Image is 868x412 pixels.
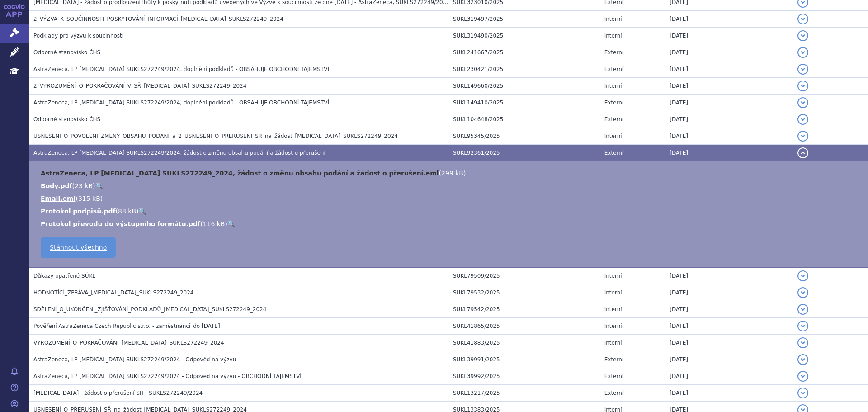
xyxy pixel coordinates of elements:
span: Podklady pro výzvu k součinnosti [33,33,123,39]
span: AstraZeneca, LP Ultomiris SUKLS272249/2024, doplnění podkladů - OBSAHUJE OBCHODNÍ TAJEMSTVÍ [33,66,329,72]
button: detail [797,147,808,158]
span: AstraZeneca, LP Ultomiris SUKLS272249/2024, žádost o změnu obsahu podání a žádost o přerušení [33,150,325,156]
button: detail [797,14,808,24]
span: Externí [604,99,623,106]
button: detail [797,371,808,382]
a: AstraZeneca, LP [MEDICAL_DATA] SUKLS272249_2024, žádost o změnu obsahu podání a žádost o přerušen... [41,170,439,177]
td: SUKL79509/2025 [448,267,600,284]
a: Body.pdf [41,182,72,189]
button: detail [797,81,808,91]
li: ( ) [41,169,859,178]
span: Interní [604,273,622,279]
span: Interní [604,16,622,22]
td: SUKL92361/2025 [448,145,600,161]
td: SUKL230421/2025 [448,61,600,78]
span: Externí [604,116,623,123]
td: SUKL41865/2025 [448,318,600,335]
span: Důkazy opatřené SÚKL [33,273,95,279]
span: SDĚLENÍ_O_UKONČENÍ_ZJIŠŤOVÁNÍ_PODKLADŮ_ULTOMIRIS_SUKLS272249_2024 [33,306,266,313]
td: SUKL39991/2025 [448,351,600,368]
td: SUKL241667/2025 [448,44,600,61]
span: Externí [604,150,623,156]
span: Interní [604,33,622,39]
button: detail [797,97,808,108]
a: 🔍 [227,220,235,227]
span: Externí [604,356,623,363]
td: [DATE] [665,78,793,95]
td: SUKL41883/2025 [448,335,600,351]
td: SUKL79542/2025 [448,301,600,318]
span: Externí [604,390,623,396]
a: 🔍 [138,208,146,215]
span: Interní [604,289,622,296]
a: Stáhnout všechno [41,237,116,258]
span: 2_VÝZVA_K_SOUČINNOSTI_POSKYTOVÁNÍ_INFORMACÍ_ULTOMIRIS_SUKLS272249_2024 [33,16,283,22]
span: 116 kB [203,220,225,227]
td: SUKL95345/2025 [448,128,600,145]
span: 88 kB [118,208,136,215]
span: Externí [604,66,623,72]
td: SUKL319490/2025 [448,28,600,44]
td: SUKL39992/2025 [448,368,600,385]
span: Interní [604,83,622,89]
span: 299 kB [441,170,463,177]
td: [DATE] [665,11,793,28]
span: AstraZeneca, LP Ultomiris SUKLS272249/2024 - Odpověď na výzvu [33,356,236,363]
button: detail [797,47,808,58]
button: detail [797,131,808,142]
td: SUKL79532/2025 [448,284,600,301]
span: VYROZUMĚNÍ_O_POKRAČOVÁNÍ_ULTOMIRIS_SUKLS272249_2024 [33,340,224,346]
button: detail [797,64,808,75]
button: detail [797,321,808,331]
span: Interní [604,306,622,313]
a: Protokol převodu do výstupního formátu.pdf [41,220,200,227]
span: Odborné stanovisko ČHS [33,116,100,123]
td: SUKL319497/2025 [448,11,600,28]
li: ( ) [41,219,859,228]
span: 23 kB [75,182,93,189]
span: USNESENÍ_O_POVOLENÍ_ZMĚNY_OBSAHU_PODÁNÍ_a_2_USNESENÍ_O_PŘERUŠENÍ_SŘ_na_žádost_ULTOMIRIS_SUKLS2722... [33,133,398,139]
span: ULTOMIRIS - žádost o přerušení SŘ - SUKLS272249/2024 [33,390,203,396]
td: [DATE] [665,61,793,78]
button: detail [797,337,808,348]
td: [DATE] [665,335,793,351]
a: Email.eml [41,195,75,202]
td: [DATE] [665,95,793,111]
span: AstraZeneca, LP Ultomiris SUKLS272249/2024, doplnění podkladů - OBSAHUJE OBCHODNÍ TAJEMSTVÍ [33,99,329,106]
span: AstraZeneca, LP Ultomiris SUKLS272249/2024 - Odpověď na výzvu - OBCHODNÍ TAJEMSTVÍ [33,373,302,379]
span: Externí [604,373,623,379]
td: [DATE] [665,28,793,44]
li: ( ) [41,181,859,190]
button: detail [797,304,808,315]
td: [DATE] [665,318,793,335]
button: detail [797,354,808,365]
span: Externí [604,49,623,56]
li: ( ) [41,194,859,203]
button: detail [797,287,808,298]
td: [DATE] [665,385,793,402]
td: SUKL104648/2025 [448,111,600,128]
a: 🔍 [95,182,103,189]
a: Protokol podpisů.pdf [41,208,116,215]
span: 315 kB [78,195,100,202]
td: SUKL13217/2025 [448,385,600,402]
button: detail [797,270,808,281]
td: [DATE] [665,368,793,385]
span: HODNOTÍCÍ_ZPRÁVA_ULTOMIRIS_SUKLS272249_2024 [33,289,194,296]
td: [DATE] [665,44,793,61]
span: Interní [604,323,622,329]
span: 2_VYROZUMĚNÍ_O_POKRAČOVÁNÍ_V_SŘ_ULTOMIRIS_SUKLS272249_2024 [33,83,246,89]
td: [DATE] [665,267,793,284]
span: Pověření AstraZeneca Czech Republic s.r.o. - zaměstnanci_do 31.12.2025 [33,323,220,329]
span: Odborné stanovisko ČHS [33,49,100,56]
td: [DATE] [665,128,793,145]
td: SUKL149660/2025 [448,78,600,95]
button: detail [797,30,808,41]
span: Interní [604,133,622,139]
td: SUKL149410/2025 [448,95,600,111]
td: [DATE] [665,351,793,368]
span: Interní [604,340,622,346]
td: [DATE] [665,145,793,161]
td: [DATE] [665,301,793,318]
td: [DATE] [665,111,793,128]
